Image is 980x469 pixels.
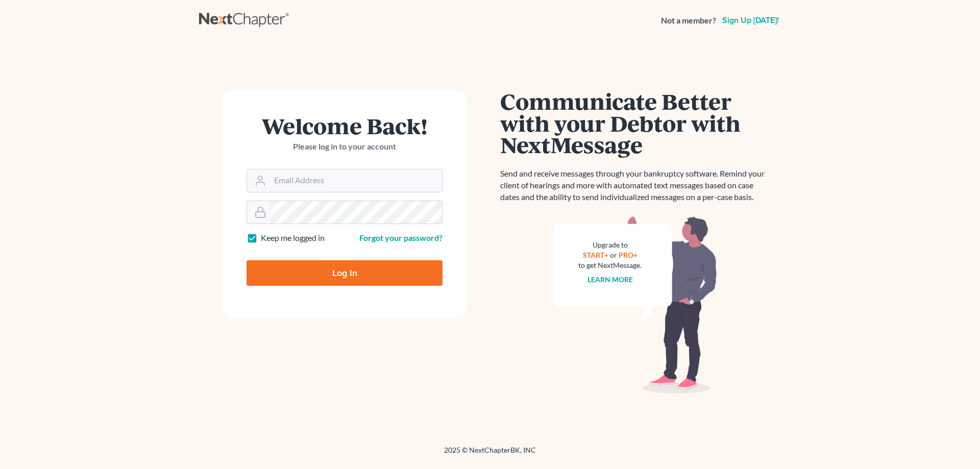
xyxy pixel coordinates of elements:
[247,141,443,153] p: Please log in to your account
[270,169,442,192] input: Email Address
[261,232,325,244] label: Keep me logged in
[247,115,443,137] h1: Welcome Back!
[500,90,771,156] h1: Communicate Better with your Debtor with NextMessage
[619,251,638,259] a: PRO+
[610,251,617,259] span: or
[247,260,443,286] input: Log In
[359,233,443,242] a: Forgot your password?
[199,445,781,463] div: 2025 © NextChapterBK, INC
[661,15,716,27] strong: Not a member?
[500,168,771,203] p: Send and receive messages through your bankruptcy software. Remind your client of hearings and mo...
[587,275,633,284] a: Learn more
[720,16,781,24] a: Sign up [DATE]!
[578,260,642,270] div: to get NextMessage.
[578,240,642,250] div: Upgrade to
[583,251,608,259] a: START+
[554,215,717,394] img: nextmessage_bg-59042aed3d76b12b5cd301f8e5b87938c9018125f34e5fa2b7a6b67550977c72.svg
